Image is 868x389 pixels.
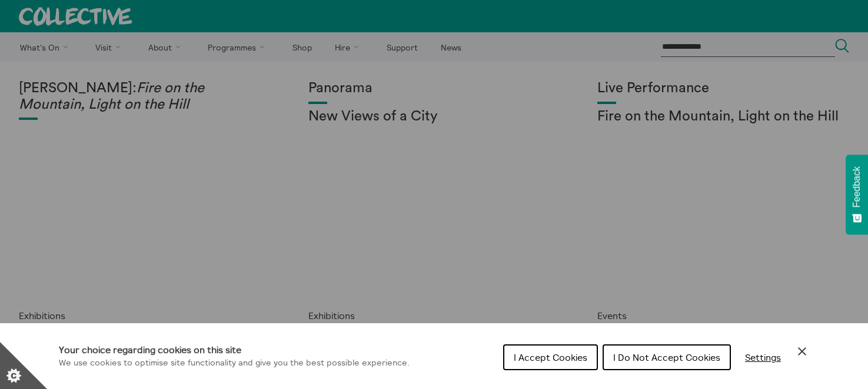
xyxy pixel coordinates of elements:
button: Close Cookie Control [795,344,809,358]
span: Feedback [852,166,862,207]
button: Feedback - Show survey [846,155,868,234]
span: I Do Not Accept Cookies [613,351,720,363]
span: I Accept Cookies [514,351,587,363]
span: Settings [745,351,781,363]
h1: Your choice regarding cookies on this site [59,343,410,357]
button: I Do Not Accept Cookies [603,344,731,370]
button: Settings [736,346,790,369]
button: I Accept Cookies [503,344,598,370]
p: We use cookies to optimise site functionality and give you the best possible experience. [59,357,410,370]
